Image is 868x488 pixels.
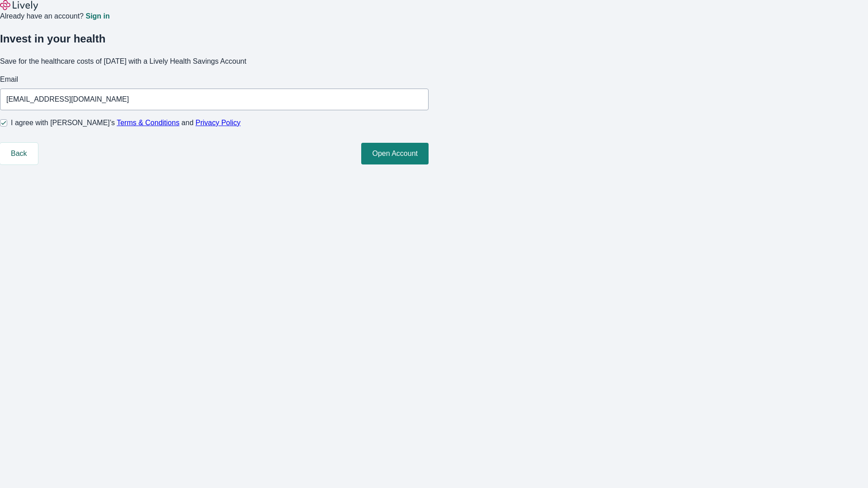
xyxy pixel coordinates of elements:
a: Privacy Policy [196,119,241,127]
a: Sign in [85,13,109,20]
a: Terms & Conditions [117,119,179,127]
button: Open Account [361,143,429,164]
span: I agree with [PERSON_NAME]’s and [11,117,241,128]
